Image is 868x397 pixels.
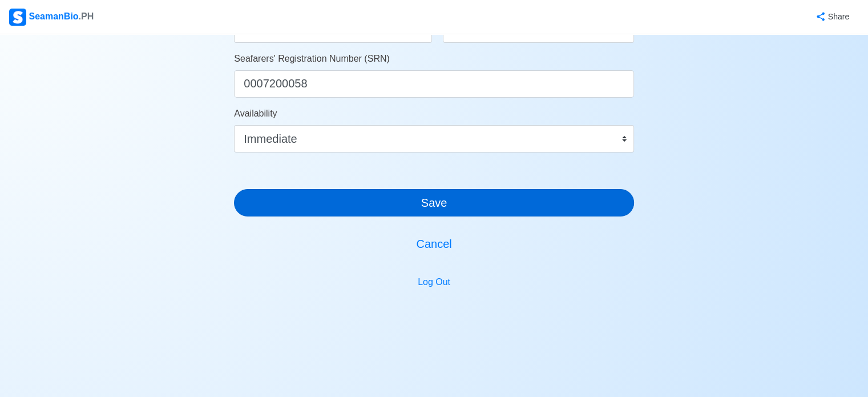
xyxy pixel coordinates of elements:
label: Availability [234,107,277,121]
span: Seafarers' Registration Number (SRN) [234,54,389,63]
input: ex. 1234567890 [234,70,634,98]
button: Log Out [410,271,458,293]
button: Share [804,6,859,28]
button: Cancel [234,230,634,258]
div: SeamanBio [9,9,94,26]
span: .PH [79,11,94,21]
img: Logo [9,9,26,26]
button: Save [234,189,634,216]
